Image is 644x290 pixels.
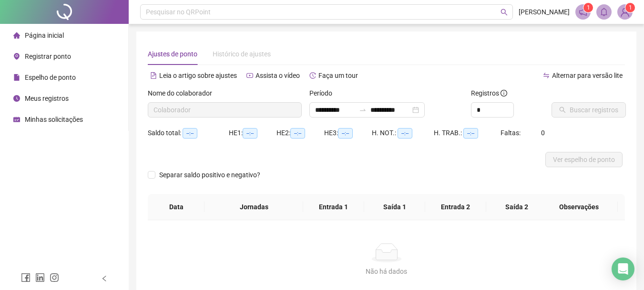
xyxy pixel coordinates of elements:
span: Faltas: [501,129,522,137]
div: H. NOT.: [372,128,434,139]
th: Saída 2 [486,194,547,220]
th: Observações [540,194,618,220]
span: schedule [13,116,20,123]
span: Registrar ponto [25,53,71,60]
span: Página inicial [25,32,64,39]
div: HE 2: [276,128,324,139]
th: Entrada 1 [303,194,364,220]
span: notification [579,8,587,16]
span: file-text [150,72,157,79]
span: --:-- [243,128,257,139]
button: Buscar registros [552,102,626,118]
th: Saída 1 [364,194,425,220]
span: file [13,74,20,81]
span: swap [543,72,550,79]
span: Registros [471,88,507,98]
span: bell [600,8,608,16]
span: Histórico de ajustes [213,50,271,58]
span: --:-- [183,128,197,139]
th: Entrada 2 [425,194,486,220]
span: home [13,32,20,39]
div: Saldo total: [148,128,229,139]
span: Separar saldo positivo e negativo? [155,170,264,180]
span: --:-- [338,128,353,139]
span: left [101,275,108,282]
span: Meus registros [25,95,69,102]
div: HE 3: [324,128,372,139]
span: --:-- [463,128,478,139]
span: Assista o vídeo [256,72,300,79]
span: search [501,9,508,16]
span: 0 [541,129,545,137]
span: Observações [548,202,610,212]
th: Jornadas [204,194,303,220]
span: linkedin [35,273,45,282]
span: clock-circle [13,95,20,102]
span: Leia o artigo sobre ajustes [159,72,237,79]
span: swap-right [359,106,367,114]
span: facebook [21,273,31,282]
span: instagram [50,273,59,282]
span: history [309,72,316,79]
span: youtube [246,72,253,79]
span: 1 [587,4,590,11]
div: Não há dados [159,266,613,277]
span: Espelho de ponto [25,74,76,81]
sup: 1 [583,3,593,12]
div: HE 1: [229,128,276,139]
span: environment [13,53,20,60]
span: Alternar para versão lite [552,72,623,79]
span: Minhas solicitações [25,116,83,123]
span: 1 [629,4,632,11]
label: Nome do colaborador [148,88,218,98]
span: Ajustes de ponto [148,50,197,58]
span: info-circle [501,90,507,97]
sup: Atualize o seu contato no menu Meus Dados [625,3,635,12]
span: --:-- [398,128,412,139]
img: 92118 [618,5,632,19]
th: Data [148,194,204,220]
span: --:-- [290,128,305,139]
div: Open Intercom Messenger [612,258,634,280]
span: to [359,106,367,114]
span: Faça um tour [318,72,358,79]
span: [PERSON_NAME] [519,7,570,17]
button: Ver espelho de ponto [545,152,623,167]
label: Período [309,88,338,98]
div: H. TRAB.: [434,128,501,139]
